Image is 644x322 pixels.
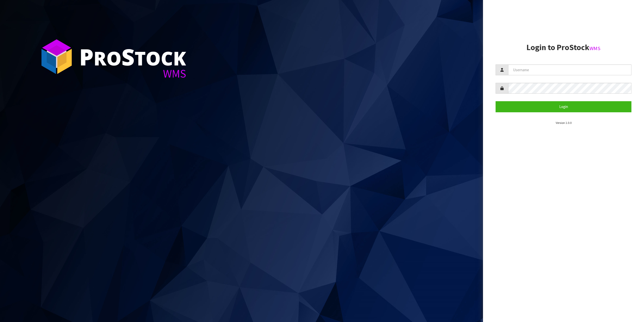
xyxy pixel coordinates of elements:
h2: Login to ProStock [496,43,631,52]
div: ro tock [79,45,186,68]
button: Login [496,101,631,112]
small: Version 1.0.0 [556,121,572,125]
img: ProStock Cube [38,38,75,76]
div: WMS [79,68,186,79]
span: S [122,41,135,72]
span: P [79,41,94,72]
small: WMS [589,45,600,52]
input: Username [508,64,631,75]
